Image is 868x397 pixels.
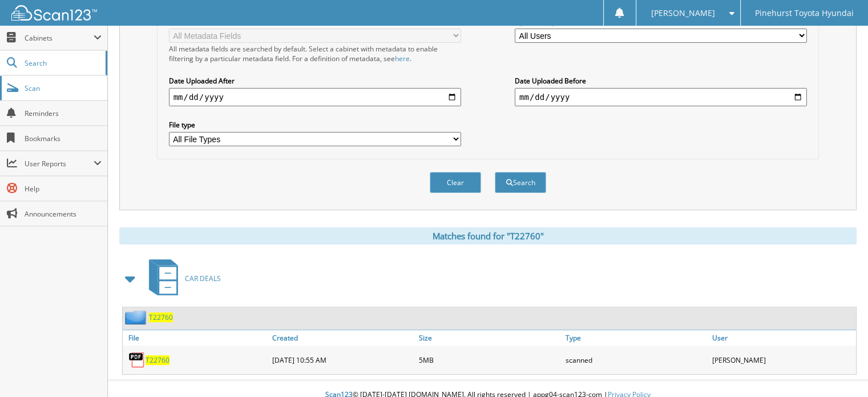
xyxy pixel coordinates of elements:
span: Bookmarks [25,134,102,143]
span: Reminders [25,109,102,118]
a: Created [269,330,416,346]
img: folder2.png [125,310,149,324]
a: CAR DEALS [142,256,221,301]
label: Date Uploaded Before [515,76,807,86]
img: scan123-logo-white.svg [11,5,97,21]
div: [PERSON_NAME] [709,348,856,371]
span: Announcements [25,209,102,219]
div: [DATE] 10:55 AM [269,348,416,371]
span: User Reports [25,159,94,169]
span: Search [25,58,100,68]
label: File type [169,120,461,130]
img: PDF.png [128,351,146,368]
div: 5MB [416,348,563,371]
input: end [515,88,807,106]
a: File [123,330,269,346]
button: Clear [430,172,481,193]
button: Search [495,172,546,193]
iframe: Chat Widget [811,342,868,397]
div: All metadata fields are searched by default. Select a cabinet with metadata to enable filtering b... [169,44,461,63]
input: start [169,88,461,106]
a: User [709,330,856,346]
a: here [395,54,410,63]
div: Matches found for "T22760" [119,227,857,244]
div: scanned [563,348,709,371]
span: CAR DEALS [185,274,221,283]
span: Pinehurst Toyota Hyundai [755,10,854,17]
span: Scan [25,83,102,93]
span: [PERSON_NAME] [651,10,714,17]
a: T22760 [146,355,169,365]
a: T22760 [149,312,173,322]
label: Date Uploaded After [169,76,461,86]
span: Help [25,184,102,194]
a: Size [416,330,563,346]
a: Type [563,330,709,346]
span: Cabinets [25,33,94,43]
